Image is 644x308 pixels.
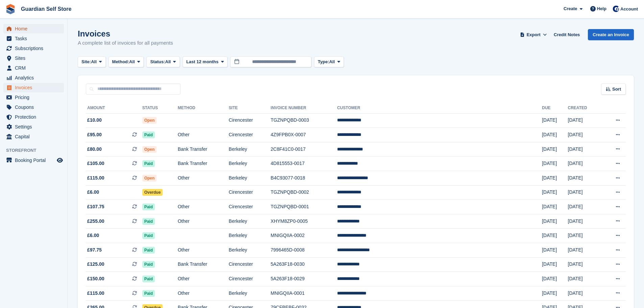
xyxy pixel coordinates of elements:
[527,31,541,38] span: Export
[620,6,638,13] span: Account
[87,246,102,254] span: £97.75
[87,203,104,210] span: £107.75
[271,214,337,229] td: XHYM8ZP0-0005
[178,157,229,171] td: Bank Transfer
[271,171,337,186] td: B4C93077-0018
[271,200,337,214] td: TGZNPQBD-0001
[87,160,104,167] span: £105.00
[142,232,155,239] span: Paid
[568,257,601,272] td: [DATE]
[15,132,55,141] span: Capital
[15,156,55,165] span: Booking Portal
[142,290,155,297] span: Paid
[542,103,568,114] th: Due
[186,58,218,65] span: Last 12 months
[15,63,55,73] span: CRM
[15,83,55,92] span: Invoices
[6,147,67,154] span: Storefront
[15,53,55,63] span: Sites
[588,29,634,40] a: Create an Invoice
[229,113,271,128] td: Cirencester
[15,34,55,43] span: Tasks
[142,160,155,167] span: Paid
[271,185,337,200] td: TGZNPQBD-0002
[542,128,568,142] td: [DATE]
[142,204,155,210] span: Paid
[112,58,129,65] span: Method:
[15,73,55,82] span: Analytics
[597,5,606,12] span: Help
[271,142,337,157] td: 2C8F41C0-0017
[15,122,55,132] span: Settings
[78,56,106,68] button: Site: All
[519,29,548,40] button: Export
[3,83,64,92] a: menu
[3,112,64,122] a: menu
[81,58,91,65] span: Site:
[229,157,271,171] td: Berkeley
[87,261,104,268] span: £125.00
[229,286,271,301] td: Berkeley
[542,171,568,186] td: [DATE]
[271,243,337,258] td: 7996465D-0008
[178,286,229,301] td: Other
[178,171,229,186] td: Other
[229,243,271,258] td: Berkeley
[78,29,173,38] h1: Invoices
[271,257,337,272] td: 5A263F18-0030
[564,5,577,12] span: Create
[142,117,157,124] span: Open
[542,257,568,272] td: [DATE]
[178,214,229,229] td: Other
[142,146,157,153] span: Open
[142,175,157,182] span: Open
[568,171,601,186] td: [DATE]
[178,200,229,214] td: Other
[129,58,135,65] span: All
[87,146,102,153] span: £80.00
[229,272,271,286] td: Cirencester
[271,286,337,301] td: MNIGQIIA-0001
[3,102,64,112] a: menu
[3,93,64,102] a: menu
[568,229,601,243] td: [DATE]
[15,24,55,33] span: Home
[542,286,568,301] td: [DATE]
[87,174,104,182] span: £115.00
[271,128,337,142] td: 4Z9FPB0X-0007
[229,257,271,272] td: Cirencester
[86,103,142,114] th: Amount
[183,56,228,68] button: Last 12 months
[568,185,601,200] td: [DATE]
[542,157,568,171] td: [DATE]
[87,232,99,239] span: £6.00
[109,56,144,68] button: Method: All
[142,132,155,138] span: Paid
[5,4,16,14] img: stora-icon-8386f47178a22dfd0bd8f6a31ec36ba5ce8667c1dd55bd0f319d3a0aa187defe.svg
[178,272,229,286] td: Other
[229,103,271,114] th: Site
[56,156,64,164] a: Preview store
[142,189,163,196] span: Overdue
[314,56,344,68] button: Type: All
[568,142,601,157] td: [DATE]
[142,276,155,282] span: Paid
[318,58,329,65] span: Type:
[178,103,229,114] th: Method
[229,142,271,157] td: Berkeley
[3,24,64,33] a: menu
[542,272,568,286] td: [DATE]
[18,3,74,15] a: Guardian Self Store
[542,214,568,229] td: [DATE]
[178,243,229,258] td: Other
[142,103,178,114] th: Status
[87,218,104,225] span: £255.00
[78,39,173,47] p: A complete list of invoices for all payments
[568,157,601,171] td: [DATE]
[568,214,601,229] td: [DATE]
[271,157,337,171] td: 4D815553-0017
[87,290,104,297] span: £115.00
[15,112,55,122] span: Protection
[613,5,619,12] img: Tom Scott
[337,103,542,114] th: Customer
